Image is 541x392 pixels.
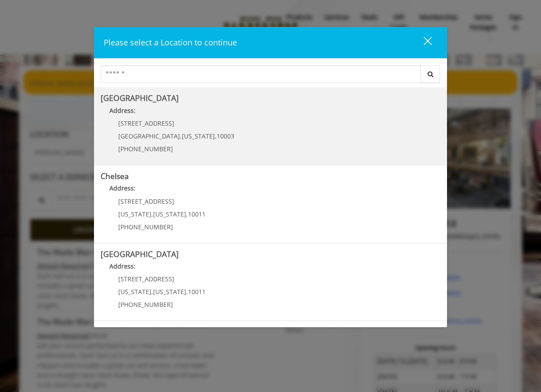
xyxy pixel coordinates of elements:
[186,287,188,296] span: ,
[118,132,180,140] span: [GEOGRAPHIC_DATA]
[425,71,436,77] i: Search button
[118,210,151,218] span: [US_STATE]
[153,287,186,296] span: [US_STATE]
[109,106,135,115] b: Address:
[101,93,179,103] b: [GEOGRAPHIC_DATA]
[188,287,206,296] span: 10011
[151,210,153,218] span: ,
[104,37,237,48] span: Please select a Location to continue
[118,300,173,309] span: [PHONE_NUMBER]
[413,36,431,49] div: close dialog
[186,210,188,218] span: ,
[407,34,437,52] button: close dialog
[151,287,153,296] span: ,
[180,132,182,140] span: ,
[118,287,151,296] span: [US_STATE]
[101,65,440,87] div: Center Select
[118,119,174,127] span: [STREET_ADDRESS]
[153,210,186,218] span: [US_STATE]
[101,171,129,181] b: Chelsea
[101,249,179,259] b: [GEOGRAPHIC_DATA]
[101,65,421,83] input: Search Center
[118,223,173,231] span: [PHONE_NUMBER]
[182,132,215,140] span: [US_STATE]
[118,145,173,153] span: [PHONE_NUMBER]
[109,262,135,270] b: Address:
[109,184,135,192] b: Address:
[118,197,174,205] span: [STREET_ADDRESS]
[188,210,206,218] span: 10011
[215,132,217,140] span: ,
[217,132,234,140] span: 10003
[118,275,174,283] span: [STREET_ADDRESS]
